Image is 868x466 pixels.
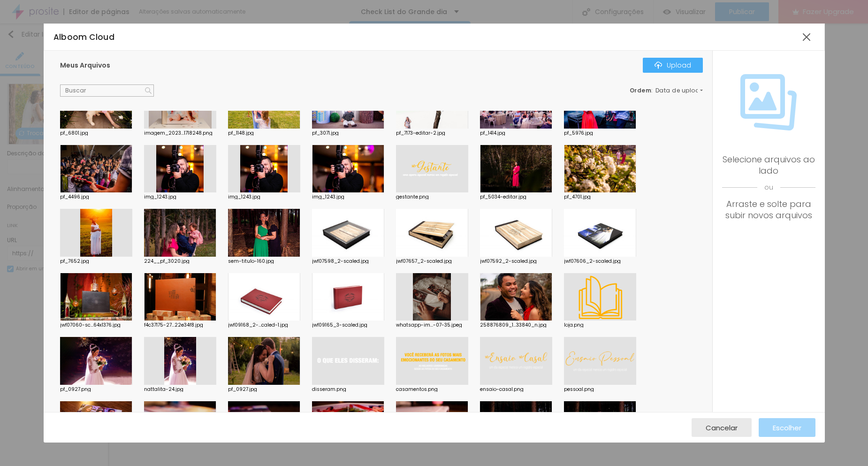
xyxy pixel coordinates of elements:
[564,131,636,136] div: pf_5976.jpg
[144,195,216,199] div: img_1243.jpg
[312,195,384,199] div: img_1243.jpg
[60,387,132,392] div: pf_0927.png
[480,259,552,264] div: jwf07592_2-scaled.jpg
[312,131,384,136] div: pf_3071.jpg
[759,418,815,437] button: Escolher
[60,84,154,97] input: Buscar
[564,195,636,199] div: pf_4701.jpg
[396,387,468,392] div: casamentos.png
[740,74,797,130] img: Icone
[228,387,300,392] div: pf_0927.jpg
[480,387,552,392] div: ensaio-casal.png
[706,424,738,432] span: Cancelar
[655,61,662,69] img: Icone
[630,86,652,94] span: Ordem
[60,131,132,136] div: pf_6801.jpg
[144,259,216,264] div: 224__pf_3020.jpg
[144,387,216,392] div: nattalita-24.jpg
[773,424,801,432] span: Escolher
[480,131,552,136] div: pf_1414.jpg
[144,323,216,328] div: f4c37175-27...22e34f8.jpg
[228,195,300,199] div: img_1243.jpg
[480,195,552,199] div: pf_5034-editar.jpg
[396,195,468,199] div: gestante.png
[722,176,815,199] span: ou
[564,259,636,264] div: jwf07606_2-scaled.jpg
[630,88,703,93] div: :
[60,61,110,70] span: Meus Arquivos
[60,195,132,199] div: pf_4496.jpg
[312,259,384,264] div: jwf07598_2-scaled.jpg
[480,323,552,328] div: 258876809_1...33840_n.jpg
[396,131,468,136] div: pf_7173-editar-2.jpg
[145,87,152,94] img: Icone
[396,259,468,264] div: jwf07657_2-scaled.jpg
[144,131,216,136] div: imagem_2023...1718248.png
[312,387,384,392] div: disseram.png
[60,259,132,264] div: pf_7652.jpg
[312,323,384,328] div: jwf09165_3-scaled.jpg
[655,61,691,69] div: Upload
[228,131,300,136] div: pf_1148.jpg
[655,88,704,93] span: Data de upload
[564,323,636,328] div: loja.png
[60,323,132,328] div: jwf07060-sc...64x1376.jpg
[53,31,115,43] span: Alboom Cloud
[228,323,300,328] div: jwf09168_2-...caled-1.jpg
[692,418,752,437] button: Cancelar
[722,154,815,221] div: Selecione arquivos ao lado Arraste e solte para subir novos arquivos
[396,323,468,328] div: whatsapp-im...-07-35.jpeg
[564,387,636,392] div: pessoal.png
[228,259,300,264] div: sem-titulo-160.jpg
[643,58,703,73] button: IconeUpload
